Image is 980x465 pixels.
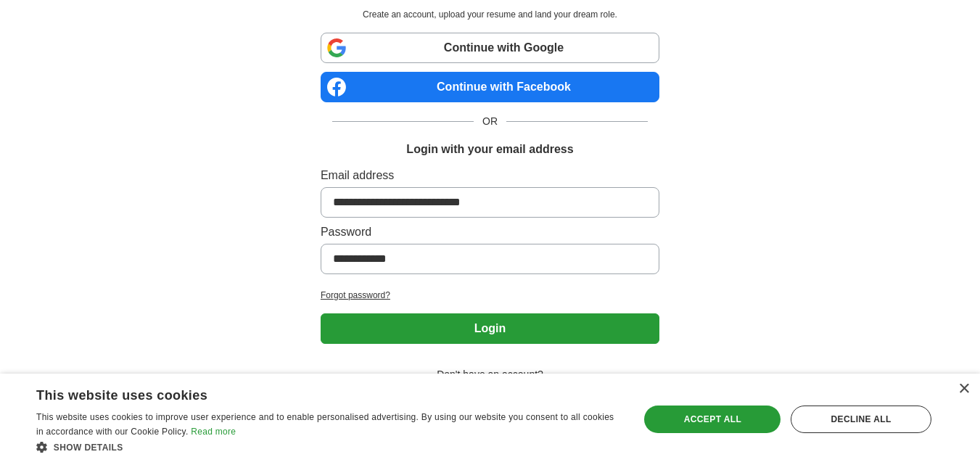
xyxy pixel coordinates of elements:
[474,114,506,129] span: OR
[321,33,659,63] a: Continue with Google
[958,384,969,395] div: Close
[428,367,552,382] span: Don't have an account?
[324,8,656,21] p: Create an account, upload your resume and land your dream role.
[321,289,659,302] a: Forgot password?
[321,223,659,241] label: Password
[36,412,614,437] span: This website uses cookies to improve user experience and to enable personalised advertising. By u...
[321,313,659,344] button: Login
[54,443,123,453] span: Show details
[791,406,931,433] div: Decline all
[321,167,659,184] label: Email address
[644,406,781,433] div: Accept all
[406,141,573,158] h1: Login with your email address
[36,382,585,404] div: This website uses cookies
[191,427,236,437] a: Read more, opens a new window
[36,440,622,454] div: Show details
[321,72,659,102] a: Continue with Facebook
